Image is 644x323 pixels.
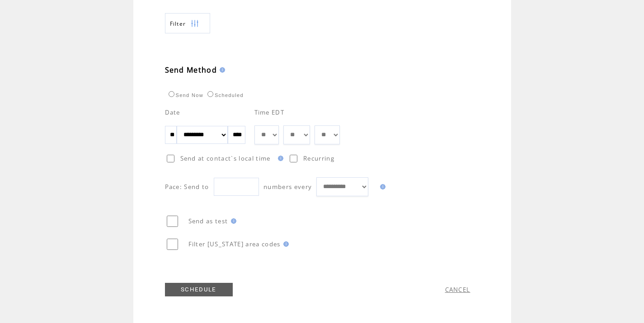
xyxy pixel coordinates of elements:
span: Send Method [165,65,217,75]
label: Scheduled [205,92,244,98]
span: Filter [US_STATE] area codes [188,240,281,248]
img: help.gif [275,156,283,161]
span: numbers every [263,183,312,191]
a: SCHEDULE [165,283,233,296]
a: Filter [165,13,210,33]
span: Pace: Send to [165,183,209,191]
span: Send at contact`s local time [180,154,271,162]
img: help.gif [281,241,289,247]
img: filters.png [191,14,199,34]
span: Time EDT [254,108,285,116]
img: help.gif [217,67,225,73]
span: Send as test [188,217,228,225]
input: Scheduled [207,91,213,97]
label: Send Now [166,92,203,98]
span: Show filters [170,20,186,28]
span: Date [165,108,180,116]
a: CANCEL [445,286,470,294]
input: Send Now [169,91,174,97]
span: Recurring [303,154,334,162]
img: help.gif [377,184,385,189]
img: help.gif [228,218,236,224]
